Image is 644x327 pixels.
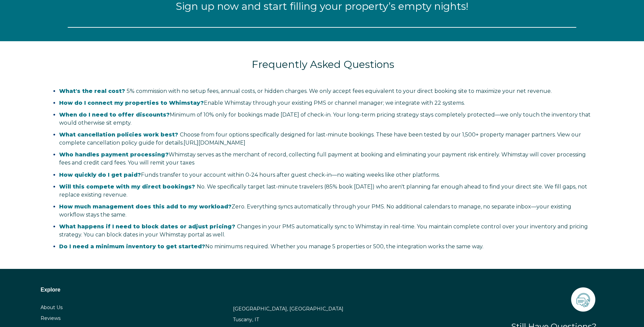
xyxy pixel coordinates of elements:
span: Zero. Everything syncs automatically through your PMS. No additional calendars to manage, no sepa... [59,203,571,218]
span: 5% commission with no setup fees, annual costs, or hidden charges. We only accept fees equivalent... [59,88,552,94]
strong: How do I connect my properties to Whimstay? [59,100,204,106]
a: Vínculo https://salespage.whimstay.com/cancellation-policy-options [184,140,245,146]
strong: Do I need a minimum inventory to get started? [59,243,205,250]
strong: How quickly do I get paid? [59,172,141,178]
a: [GEOGRAPHIC_DATA], [GEOGRAPHIC_DATA] [233,306,343,312]
span: What's the real cost? [59,88,125,94]
a: About Us [41,304,63,310]
span: Whimstay serves as the merchant of record, collecting full payment at booking and eliminating you... [59,151,586,166]
span: Funds transfer to your account within 0-24 hours after guest check-in—no waiting weeks like other... [59,172,440,178]
span: only for bookings made [DATE] of check-in. Your long-term pricing strategy stays completely prote... [59,111,591,126]
span: Minimum of 10% [170,111,214,118]
a: Reviews [41,315,61,321]
strong: Who handles payment processing? [59,151,169,158]
strong: When do I need to offer discounts? [59,111,170,118]
span: No. We specifically target last-minute travelers (85% book [DATE]) who aren't planning far enough... [59,183,587,198]
a: Tuscany, IT [233,317,259,323]
span: What happens if I need to block dates or adjust pricing? [59,223,235,230]
span: No minimums required. Whether you manage 5 properties or 500, the integration works the same way. [59,243,483,250]
strong: How much management does this add to my workload? [59,203,232,210]
span: Explore [41,287,61,293]
span: Enable Whimstay through your existing PMS or channel manager; we integrate with 22 systems. [59,100,465,106]
span: Changes in your PMS automatically sync to Whimstay in real-time. You maintain complete control ov... [59,223,588,238]
span: Choose from four options specifically designed for last-minute bookings. These have been tested b... [59,131,581,146]
span: What cancellation policies work best? [59,131,178,138]
img: icons-21 [570,286,597,313]
span: Will this compete with my direct bookings? [59,183,195,190]
span: Frequently Asked Questions [252,58,394,71]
